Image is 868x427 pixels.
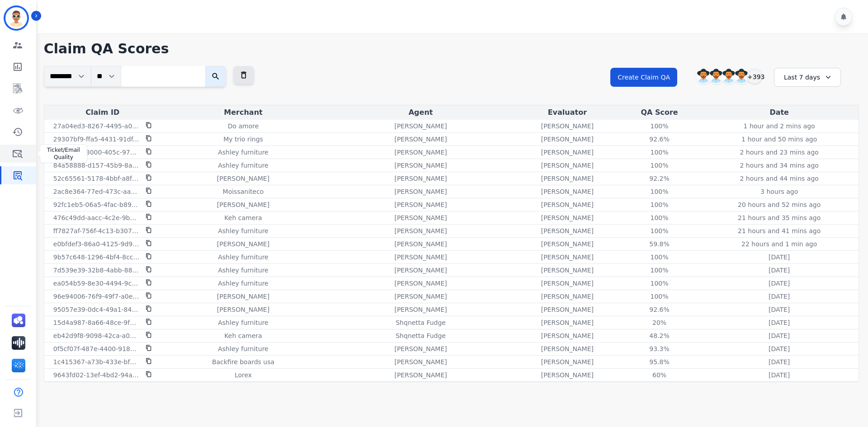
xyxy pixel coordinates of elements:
[218,161,268,170] p: Ashley furniture
[541,200,594,209] p: [PERSON_NAME]
[217,200,269,209] p: [PERSON_NAME]
[53,357,140,366] p: 1c415367-a73b-433e-bf96-cdbd524e1c3a
[769,266,790,275] p: [DATE]
[769,371,790,380] p: [DATE]
[541,253,594,262] p: [PERSON_NAME]
[639,161,680,170] div: 100%
[394,226,447,235] p: [PERSON_NAME]
[394,135,447,144] p: [PERSON_NAME]
[639,174,680,183] div: 92.2%
[738,226,821,235] p: 21 hours and 41 mins ago
[639,148,680,157] div: 100%
[218,253,268,262] p: Ashley furniture
[394,213,447,222] p: [PERSON_NAME]
[218,279,268,288] p: Ashley furniture
[327,107,514,118] div: Agent
[760,187,798,196] p: 3 hours ago
[53,161,140,170] p: 84a58888-d157-45b9-8a1d-7ca1ea78cd89
[394,161,447,170] p: [PERSON_NAME]
[394,344,447,353] p: [PERSON_NAME]
[223,187,264,196] p: Moissaniteco
[740,174,818,183] p: 2 hours and 44 mins ago
[639,318,680,327] div: 20%
[53,318,140,327] p: 15d4a987-8a66-48ce-9f3e-414d22a7a196
[224,213,262,222] p: Keh camera
[394,148,447,157] p: [PERSON_NAME]
[541,279,594,288] p: [PERSON_NAME]
[394,200,447,209] p: [PERSON_NAME]
[53,187,140,196] p: 2ac8e364-77ed-473c-aa96-098e20516c24
[639,305,680,314] div: 92.6%
[217,292,269,301] p: [PERSON_NAME]
[639,344,680,353] div: 93.3%
[541,226,594,235] p: [PERSON_NAME]
[774,68,841,87] div: Last 7 days
[769,305,790,314] p: [DATE]
[394,266,447,275] p: [PERSON_NAME]
[53,174,140,183] p: 52c65561-5178-4bbf-a8f5-25942da125cc
[541,187,594,196] p: [PERSON_NAME]
[639,253,680,262] div: 100%
[396,331,446,340] p: Shqnetta Fudge
[218,266,268,275] p: Ashley furniture
[741,135,817,144] p: 1 hour and 50 mins ago
[228,122,259,131] p: Do amore
[53,239,140,249] p: e0bfdef3-86a0-4125-9d98-8c5bf810941f
[541,161,594,170] p: [PERSON_NAME]
[394,122,447,131] p: [PERSON_NAME]
[541,213,594,222] p: [PERSON_NAME]
[518,107,617,118] div: Evaluator
[5,7,27,29] img: Bordered avatar
[639,266,680,275] div: 100%
[610,68,677,87] button: Create Claim QA
[541,174,594,183] p: [PERSON_NAME]
[217,174,269,183] p: [PERSON_NAME]
[541,135,594,144] p: [PERSON_NAME]
[541,292,594,301] p: [PERSON_NAME]
[53,200,140,209] p: 92fc1eb5-06a5-4fac-b892-75581309421d
[541,318,594,327] p: [PERSON_NAME]
[394,305,447,314] p: [PERSON_NAME]
[53,331,140,340] p: eb42d9f8-9098-42ca-a08b-7be720f95d56
[769,318,790,327] p: [DATE]
[769,253,790,262] p: [DATE]
[217,305,269,314] p: [PERSON_NAME]
[53,305,140,314] p: 95057e39-0dc4-49a1-8407-fdb62788bcd2
[394,253,447,262] p: [PERSON_NAME]
[53,148,140,157] p: 64ad93f5-8000-405c-973c-7d1b001559f0
[394,174,447,183] p: [PERSON_NAME]
[235,371,252,380] p: Lorex
[702,107,857,118] div: Date
[217,239,269,249] p: [PERSON_NAME]
[541,371,594,380] p: [PERSON_NAME]
[541,344,594,353] p: [PERSON_NAME]
[53,344,140,353] p: 0f5cf07f-487e-4400-918e-f40216679f53
[541,357,594,366] p: [PERSON_NAME]
[218,318,268,327] p: Ashley furniture
[639,239,680,249] div: 59.8%
[218,226,268,235] p: Ashley furniture
[639,200,680,209] div: 100%
[53,279,140,288] p: ea054b59-8e30-4494-9c38-78dc2a6e49d4
[769,344,790,353] p: [DATE]
[53,135,140,144] p: 29307bf9-ffa5-4431-91df-034455faea79
[541,305,594,314] p: [PERSON_NAME]
[218,344,268,353] p: Ashley furniture
[639,371,680,380] div: 60%
[738,213,821,222] p: 21 hours and 35 mins ago
[639,187,680,196] div: 100%
[639,357,680,366] div: 95.8%
[53,213,140,222] p: 476c49dd-aacc-4c2e-9b5f-c7b028c1f465
[639,292,680,301] div: 100%
[639,213,680,222] div: 100%
[53,266,140,275] p: 7d539e39-32b8-4abb-88dc-2b2d5e29ea5b
[396,318,446,327] p: Shqnetta Fudge
[541,239,594,249] p: [PERSON_NAME]
[163,107,324,118] div: Merchant
[639,331,680,340] div: 48.2%
[541,148,594,157] p: [PERSON_NAME]
[744,122,815,131] p: 1 hour and 2 mins ago
[541,266,594,275] p: [PERSON_NAME]
[747,69,762,84] div: +393
[541,122,594,131] p: [PERSON_NAME]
